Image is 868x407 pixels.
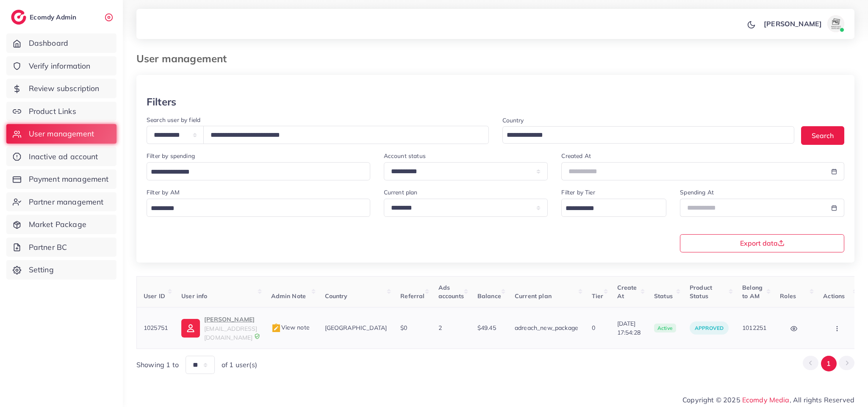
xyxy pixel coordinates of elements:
[181,292,207,300] span: User info
[803,356,854,371] ul: Pagination
[504,129,784,142] input: Search for option
[325,292,348,300] span: Country
[254,333,260,339] img: 9CAL8B2pu8EFxCJHYAAAAldEVYdGRhdGU6Y3JlYXRlADIwMjItMTItMDlUMDQ6NTg6MzkrMDA6MDBXSlgLAAAAJXRFWHRkYXR...
[148,166,359,179] input: Search for option
[29,264,54,275] span: Setting
[147,162,370,180] div: Search for option
[29,128,94,139] span: User management
[502,116,524,125] label: Country
[6,260,116,280] a: Setting
[144,324,168,332] span: 1025751
[6,79,116,98] a: Review subscription
[740,240,785,246] span: Export data
[204,325,257,341] span: [EMAIL_ADDRESS][DOMAIN_NAME]
[695,325,724,331] span: approved
[147,188,180,197] label: Filter by AM
[136,53,233,65] h3: User management
[690,284,712,300] span: Product Status
[617,319,641,337] span: [DATE] 17:54:28
[400,292,424,300] span: Referral
[325,324,387,332] span: [GEOGRAPHIC_DATA]
[11,10,78,25] a: logoEcomdy Admin
[654,292,673,300] span: Status
[502,126,795,144] div: Search for option
[438,284,464,300] span: Ads accounts
[29,38,68,49] span: Dashboard
[29,151,98,162] span: Inactive ad account
[617,284,637,300] span: Create At
[759,15,848,32] a: [PERSON_NAME]avatar
[682,395,854,405] span: Copyright © 2025
[561,188,595,197] label: Filter by Tier
[823,292,845,300] span: Actions
[384,188,418,197] label: Current plan
[29,83,100,94] span: Review subscription
[384,152,426,160] label: Account status
[6,215,116,234] a: Market Package
[147,96,176,108] h3: Filters
[742,324,766,332] span: 1012251
[764,19,822,29] p: [PERSON_NAME]
[561,152,591,160] label: Created At
[515,292,552,300] span: Current plan
[222,360,257,370] span: of 1 user(s)
[29,242,67,253] span: Partner BC
[790,395,854,405] span: , All rights Reserved
[680,188,714,197] label: Spending At
[181,319,200,338] img: ic-user-info.36bf1079.svg
[271,324,310,331] span: View note
[147,116,200,124] label: Search user by field
[515,324,578,332] span: adreach_new_package
[204,314,257,324] p: [PERSON_NAME]
[6,147,116,166] a: Inactive ad account
[561,199,666,217] div: Search for option
[271,292,306,300] span: Admin Note
[742,284,763,300] span: Belong to AM
[181,314,257,342] a: [PERSON_NAME][EMAIL_ADDRESS][DOMAIN_NAME]
[29,106,76,117] span: Product Links
[136,360,179,370] span: Showing 1 to
[801,126,844,144] button: Search
[147,199,370,217] div: Search for option
[592,324,595,332] span: 0
[780,292,796,300] span: Roles
[29,61,91,72] span: Verify information
[680,234,844,252] button: Export data
[271,323,281,333] img: admin_note.cdd0b510.svg
[6,33,116,53] a: Dashboard
[477,324,496,332] span: $49.45
[11,10,26,25] img: logo
[6,238,116,257] a: Partner BC
[29,197,104,208] span: Partner management
[29,219,86,230] span: Market Package
[563,202,655,215] input: Search for option
[6,124,116,144] a: User management
[148,202,359,215] input: Search for option
[654,324,676,333] span: active
[6,192,116,212] a: Partner management
[477,292,501,300] span: Balance
[6,169,116,189] a: Payment management
[29,174,109,185] span: Payment management
[144,292,165,300] span: User ID
[742,396,790,404] a: Ecomdy Media
[438,324,442,332] span: 2
[827,15,844,32] img: avatar
[30,13,78,21] h2: Ecomdy Admin
[821,356,837,371] button: Go to page 1
[6,102,116,121] a: Product Links
[147,152,195,160] label: Filter by spending
[400,324,407,332] span: $0
[592,292,604,300] span: Tier
[6,56,116,76] a: Verify information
